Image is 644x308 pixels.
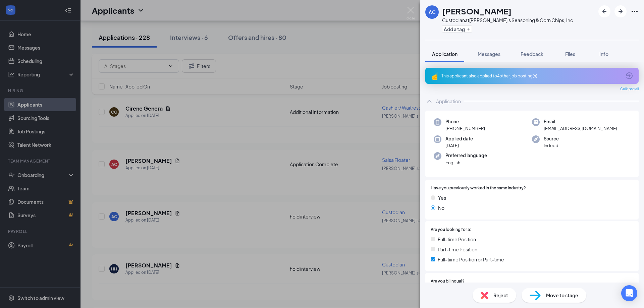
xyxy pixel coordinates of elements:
[546,292,578,299] span: Move to stage
[600,7,608,15] svg: ArrowLeftNew
[544,135,559,142] span: Source
[631,7,639,15] svg: Ellipses
[544,118,617,125] span: Email
[493,292,508,299] span: Reject
[441,73,621,79] div: This applicant also applied to 4 other job posting(s)
[442,5,512,17] h1: [PERSON_NAME]
[438,204,444,211] span: No
[445,152,487,159] span: Preferred language
[429,9,436,15] div: AC
[614,5,627,17] button: ArrowRight
[438,246,477,253] span: Part-time Position
[445,159,487,166] span: English
[438,236,476,243] span: Full-time Position
[431,278,465,285] span: Are you bilingual?
[621,285,637,301] div: Open Intercom Messenger
[445,142,473,149] span: [DATE]
[616,7,625,15] svg: ArrowRight
[620,86,639,92] span: Collapse all
[466,27,470,31] svg: Plus
[565,51,575,57] span: Files
[431,185,526,191] span: Have you previously worked in the same industry?
[521,51,543,57] span: Feedback
[436,98,461,105] div: Application
[544,142,559,149] span: Indeed
[544,125,617,132] span: [EMAIL_ADDRESS][DOMAIN_NAME]
[625,72,633,80] svg: ArrowCircle
[445,135,473,142] span: Applied date
[598,5,610,17] button: ArrowLeftNew
[425,97,433,105] svg: ChevronUp
[431,227,471,233] span: Are you looking for a:
[445,125,485,132] span: [PHONE_NUMBER]
[442,17,573,23] div: Custodian at [PERSON_NAME]'s Seasoning & Corn Chips, Inc
[438,256,504,263] span: Full-tiime Position or Part-time
[442,25,472,33] button: PlusAdd a tag
[599,51,608,57] span: Info
[438,194,446,201] span: Yes
[432,51,458,57] span: Application
[478,51,500,57] span: Messages
[445,118,485,125] span: Phone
